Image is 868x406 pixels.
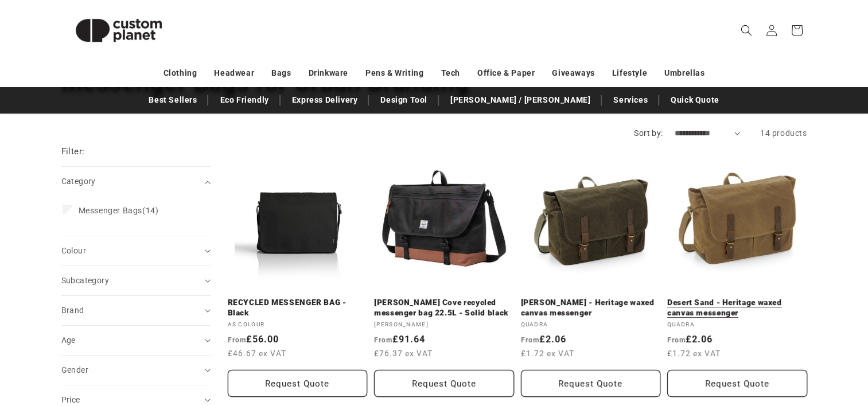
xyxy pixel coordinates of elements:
[61,167,211,196] summary: Category (0 selected)
[477,63,535,83] a: Office & Paper
[61,177,96,186] span: Category
[552,63,594,83] a: Giveaways
[374,298,514,318] a: [PERSON_NAME] Cove recycled messenger bag 22.5L - Solid black
[61,145,85,158] h2: Filter:
[61,5,176,56] img: Custom Planet
[676,282,868,406] iframe: Chat Widget
[665,90,725,110] a: Quick Quote
[608,90,653,110] a: Services
[521,370,661,397] button: Request Quote
[61,246,86,255] span: Colour
[164,63,197,83] a: Clothing
[734,18,759,43] summary: Search
[365,63,423,83] a: Pens & Writing
[214,63,254,83] a: Headwear
[760,128,807,138] span: 14 products
[271,63,291,83] a: Bags
[61,356,211,385] summary: Gender (0 selected)
[61,306,84,315] span: Brand
[612,63,647,83] a: Lifestyle
[441,63,460,83] a: Tech
[79,205,159,216] span: (14)
[79,206,142,215] span: Messenger Bags
[61,296,211,325] summary: Brand (0 selected)
[61,395,80,404] span: Price
[61,236,211,266] summary: Colour (0 selected)
[634,128,663,138] label: Sort by:
[61,266,211,295] summary: Subcategory (0 selected)
[214,90,274,110] a: Eco Friendly
[374,370,514,397] : Request Quote
[61,326,211,355] summary: Age (0 selected)
[228,370,368,397] : Request Quote
[286,90,364,110] a: Express Delivery
[228,298,368,318] a: RECYCLED MESSENGER BAG - Black
[445,90,596,110] a: [PERSON_NAME] / [PERSON_NAME]
[667,298,807,318] a: Desert Sand - Heritage waxed canvas messenger
[521,298,661,318] a: [PERSON_NAME] - Heritage waxed canvas messenger
[375,90,433,110] a: Design Tool
[143,90,203,110] a: Best Sellers
[61,365,88,374] span: Gender
[667,370,807,397] button: Request Quote
[61,335,76,345] span: Age
[61,276,109,285] span: Subcategory
[664,63,704,83] a: Umbrellas
[309,63,348,83] a: Drinkware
